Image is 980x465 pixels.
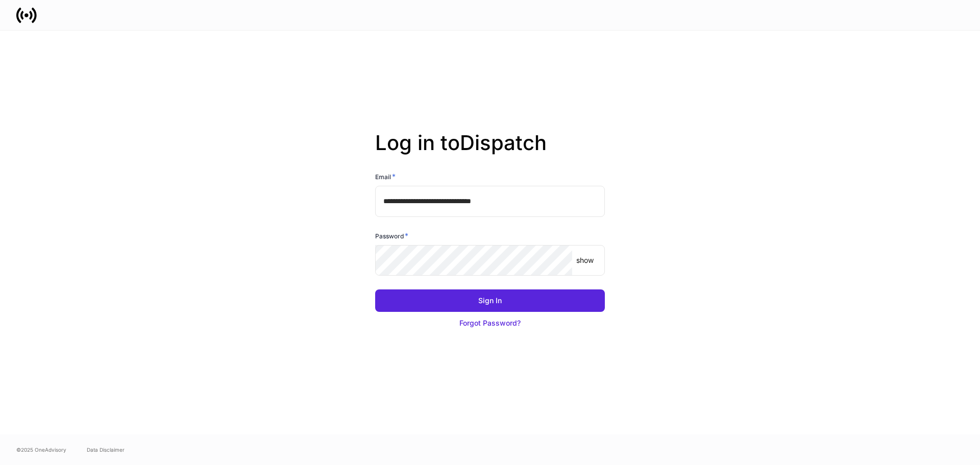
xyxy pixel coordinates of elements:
h6: Password [375,231,408,241]
span: © 2025 OneAdvisory [16,446,66,454]
button: Sign In [375,289,605,312]
h6: Email [375,172,396,182]
div: Sign In [478,296,502,306]
a: Data Disclaimer [87,446,125,454]
p: show [576,255,594,265]
button: Forgot Password? [375,312,605,334]
h2: Log in to Dispatch [375,131,605,172]
div: Forgot Password? [459,318,521,328]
